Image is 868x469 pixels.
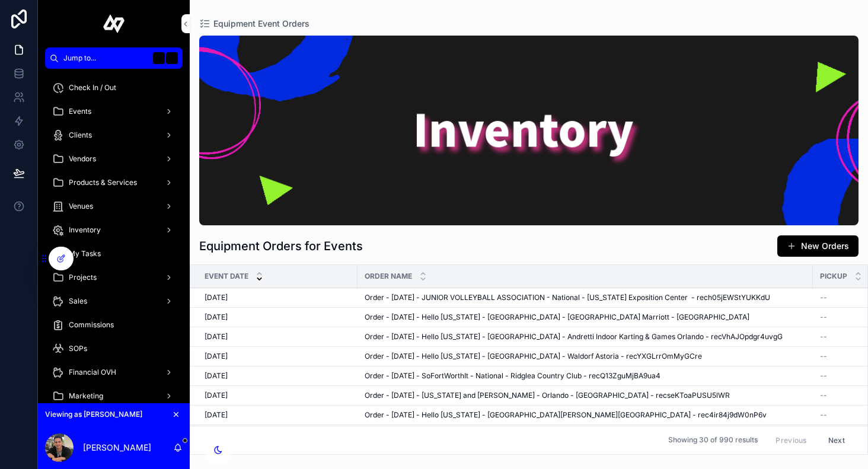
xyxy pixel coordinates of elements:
[45,410,142,419] span: Viewing as [PERSON_NAME]
[365,391,806,400] a: Order - [DATE] - [US_STATE] and [PERSON_NAME] - Orlando - [GEOGRAPHIC_DATA] - recseKToaPUSU5lWR
[365,352,806,361] a: Order - [DATE] - Hello [US_STATE] - [GEOGRAPHIC_DATA] - Waldorf Astoria - recYXGLrrOmMyGCre
[45,77,183,98] a: Check In / Out
[820,272,847,281] span: Pickup
[45,362,183,383] a: Financial OVH
[205,312,350,322] a: [DATE]
[45,172,183,193] a: Products & Services
[45,243,183,264] a: My Tasks
[777,235,859,257] button: New Orders
[365,293,770,302] span: Order - [DATE] - JUNIOR VOLLEYBALL ASSOCIATION - National - [US_STATE] Exposition Center - rech05...
[45,125,183,146] a: Clients
[205,332,228,342] span: [DATE]
[69,202,93,211] span: Venues
[365,371,806,381] a: Order - [DATE] - SoFortWorthIt - National - Ridglea Country Club - recQ13ZguMjBA9ua4
[199,18,309,30] a: Equipment Event Orders
[205,293,228,302] span: [DATE]
[69,344,87,353] span: SOPs
[365,293,806,302] a: Order - [DATE] - JUNIOR VOLLEYBALL ASSOCIATION - National - [US_STATE] Exposition Center - rech05...
[69,273,97,282] span: Projects
[205,312,228,322] span: [DATE]
[205,352,350,361] a: [DATE]
[45,314,183,336] a: Commissions
[45,101,183,122] a: Events
[69,178,137,187] span: Products & Services
[365,410,806,420] a: Order - [DATE] - Hello [US_STATE] - [GEOGRAPHIC_DATA][PERSON_NAME][GEOGRAPHIC_DATA] - rec4ir84j9d...
[365,312,749,322] span: Order - [DATE] - Hello [US_STATE] - [GEOGRAPHIC_DATA] - [GEOGRAPHIC_DATA] Marriott - [GEOGRAPHIC_...
[820,352,827,361] span: --
[365,410,767,420] span: Order - [DATE] - Hello [US_STATE] - [GEOGRAPHIC_DATA][PERSON_NAME][GEOGRAPHIC_DATA] - rec4ir84j9d...
[668,436,758,445] span: Showing 30 of 990 results
[45,148,183,170] a: Vendors
[45,219,183,241] a: Inventory
[205,410,350,420] a: [DATE]
[69,130,92,140] span: Clients
[69,320,114,330] span: Commissions
[365,352,702,361] span: Order - [DATE] - Hello [US_STATE] - [GEOGRAPHIC_DATA] - Waldorf Astoria - recYXGLrrOmMyGCre
[103,14,125,33] img: App logo
[820,371,827,381] span: --
[45,196,183,217] a: Venues
[205,391,350,400] a: [DATE]
[213,18,309,30] span: Equipment Event Orders
[820,293,827,302] span: --
[205,371,228,381] span: [DATE]
[205,293,350,302] a: [DATE]
[820,391,827,400] span: --
[45,385,183,407] a: Marketing
[45,338,183,359] a: SOPs
[69,225,101,235] span: Inventory
[199,238,363,254] h1: Equipment Orders for Events
[69,83,116,92] span: Check In / Out
[365,312,806,322] a: Order - [DATE] - Hello [US_STATE] - [GEOGRAPHIC_DATA] - [GEOGRAPHIC_DATA] Marriott - [GEOGRAPHIC_...
[365,332,783,342] span: Order - [DATE] - Hello [US_STATE] - [GEOGRAPHIC_DATA] - Andretti Indoor Karting & Games Orlando -...
[365,332,806,342] a: Order - [DATE] - Hello [US_STATE] - [GEOGRAPHIC_DATA] - Andretti Indoor Karting & Games Orlando -...
[205,352,228,361] span: [DATE]
[45,267,183,288] a: Projects
[205,410,228,420] span: [DATE]
[365,391,730,400] span: Order - [DATE] - [US_STATE] and [PERSON_NAME] - Orlando - [GEOGRAPHIC_DATA] - recseKToaPUSU5lWR
[820,312,827,322] span: --
[69,391,103,401] span: Marketing
[69,154,96,164] span: Vendors
[820,431,853,449] button: Next
[69,368,116,377] span: Financial OVH
[69,249,101,259] span: My Tasks
[820,410,827,420] span: --
[63,53,148,63] span: Jump to...
[205,332,350,342] a: [DATE]
[205,272,248,281] span: Event Date
[820,332,827,342] span: --
[45,291,183,312] a: Sales
[167,53,177,63] span: K
[69,296,87,306] span: Sales
[45,47,183,69] button: Jump to...K
[83,442,151,454] p: [PERSON_NAME]
[38,69,190,403] div: scrollable content
[365,272,412,281] span: Order Name
[205,391,228,400] span: [DATE]
[205,371,350,381] a: [DATE]
[365,371,660,381] span: Order - [DATE] - SoFortWorthIt - National - Ridglea Country Club - recQ13ZguMjBA9ua4
[69,107,91,116] span: Events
